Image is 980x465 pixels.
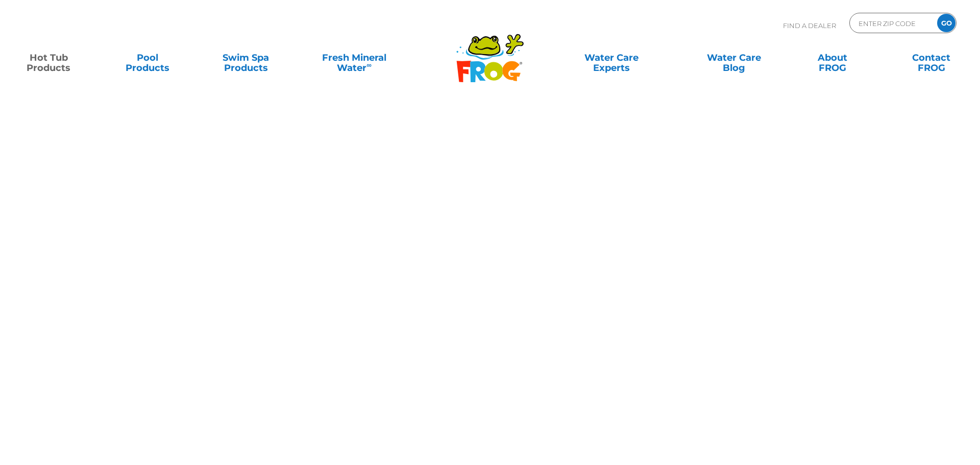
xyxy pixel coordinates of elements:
[783,13,836,38] p: Find A Dealer
[937,14,955,32] input: GO
[366,61,372,69] sup: ∞
[109,47,185,68] a: PoolProducts
[10,47,87,68] a: Hot TubProducts
[451,20,529,83] img: Frog Products Logo
[893,47,970,68] a: ContactFROG
[696,47,772,68] a: Water CareBlog
[208,47,284,68] a: Swim SpaProducts
[306,47,402,68] a: Fresh MineralWater∞
[549,47,673,68] a: Water CareExperts
[794,47,871,68] a: AboutFROG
